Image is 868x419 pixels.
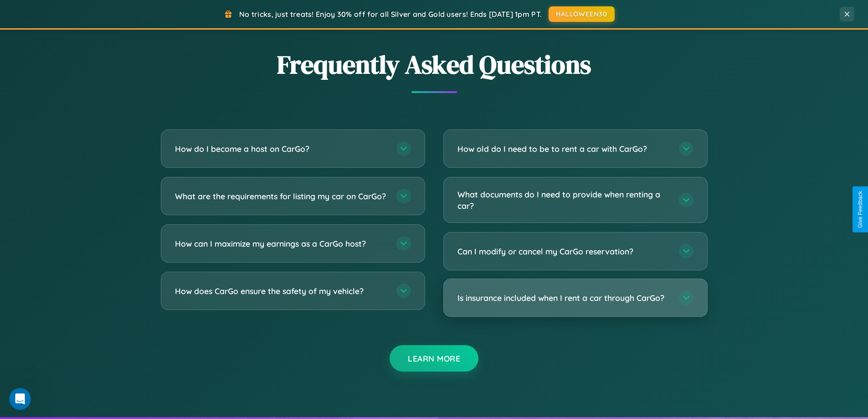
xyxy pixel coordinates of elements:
[457,246,670,257] h3: Can I modify or cancel my CarGo reservation?
[239,10,542,19] span: No tricks, just treats! Enjoy 30% off for all Silver and Gold users! Ends [DATE] 1pm PT.
[549,6,615,22] button: HALLOWEEN30
[175,285,387,297] h3: How does CarGo ensure the safety of my vehicle?
[457,292,670,304] h3: Is insurance included when I rent a car through CarGo?
[457,143,670,155] h3: How old do I need to be to rent a car with CarGo?
[175,143,387,155] h3: How do I become a host on CarGo?
[175,191,387,202] h3: What are the requirements for listing my car on CarGo?
[457,189,670,211] h3: What documents do I need to provide when renting a car?
[9,388,31,410] iframe: Intercom live chat
[390,345,478,372] button: Learn More
[175,238,387,249] h3: How can I maximize my earnings as a CarGo host?
[857,191,863,228] div: Give Feedback
[161,47,708,82] h2: Frequently Asked Questions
